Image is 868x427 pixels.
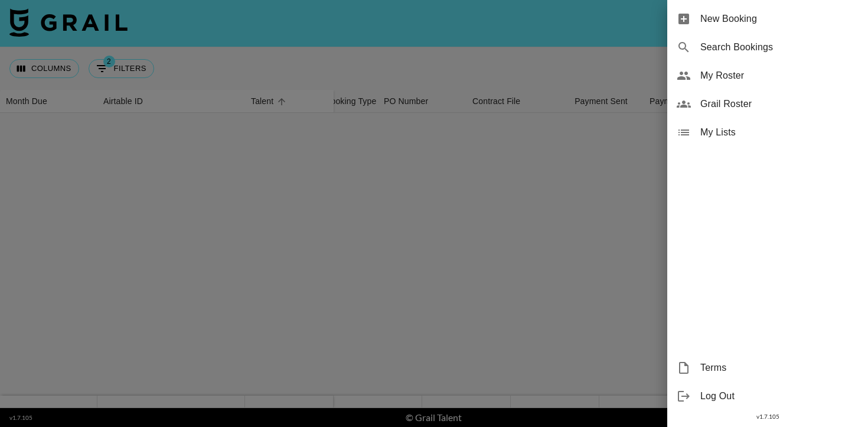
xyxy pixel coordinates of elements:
[700,40,859,54] span: Search Bookings
[700,69,859,83] span: My Roster
[667,382,868,410] div: Log Out
[700,389,859,403] span: Log Out
[700,125,859,140] span: My Lists
[667,90,868,118] div: Grail Roster
[700,361,859,375] span: Terms
[667,410,868,423] div: v 1.7.105
[700,97,859,111] span: Grail Roster
[667,5,868,33] div: New Booking
[667,118,868,147] div: My Lists
[667,33,868,62] div: Search Bookings
[700,12,859,26] span: New Booking
[667,354,868,382] div: Terms
[667,62,868,90] div: My Roster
